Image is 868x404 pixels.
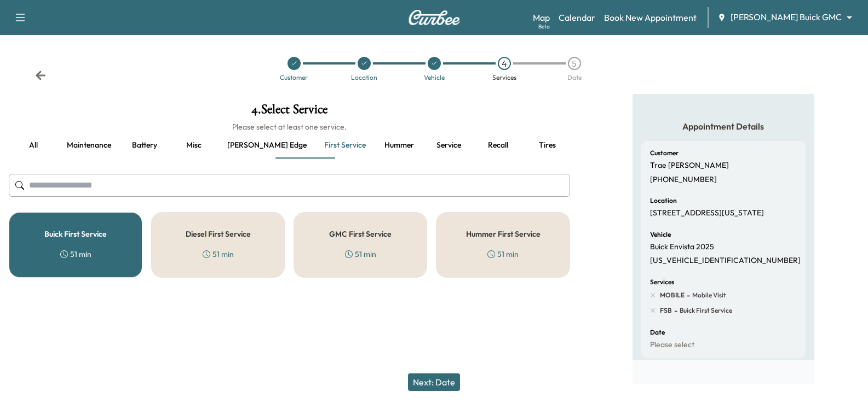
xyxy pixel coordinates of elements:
h1: 4 . Select Service [9,103,570,121]
span: FSB [660,306,672,315]
div: Vehicle [424,74,445,81]
button: all [9,132,58,159]
h5: Buick First Service [44,230,107,238]
button: First service [315,132,375,159]
button: Maintenance [58,132,120,159]
button: Tires [522,132,572,159]
div: Date [567,74,582,81]
p: [PHONE_NUMBER] [650,175,717,185]
button: Hummer [375,132,424,159]
h6: Customer [650,150,679,156]
h5: Hummer First Service [466,230,541,238]
span: [PERSON_NAME] Buick GMC [731,11,842,24]
span: - [685,290,690,301]
h6: Services [650,279,674,285]
h6: Vehicle [650,231,671,238]
button: Recall [473,132,522,159]
p: Trae [PERSON_NAME] [650,161,729,171]
h6: Date [650,329,665,336]
div: 51 min [203,249,234,260]
span: Buick First Service [677,306,732,315]
p: Please select [650,340,694,350]
h5: GMC First Service [329,230,392,238]
div: Back [35,70,46,81]
a: MapBeta [533,11,550,24]
a: Calendar [559,11,595,24]
div: 51 min [345,249,376,260]
div: basic tabs example [9,132,570,159]
h5: Appointment Details [641,120,806,132]
p: Buick Envista 2025 [650,242,714,252]
button: [PERSON_NAME] edge [219,132,315,159]
div: 4 [498,57,511,70]
button: Misc [169,132,219,159]
img: Curbee Logo [408,10,461,25]
h6: Please select at least one service. [9,121,570,132]
div: 51 min [487,249,519,260]
span: Mobile Visit [690,291,726,300]
button: Next: Date [408,373,460,391]
div: Location [351,74,377,81]
div: Beta [538,22,550,31]
button: Service [424,132,473,159]
p: [US_VEHICLE_IDENTIFICATION_NUMBER] [650,256,801,266]
div: 51 min [60,249,91,260]
h6: Location [650,197,677,204]
p: [STREET_ADDRESS][US_STATE] [650,208,764,218]
a: Book New Appointment [604,11,697,24]
span: - [672,305,677,316]
button: Battery [120,132,169,159]
div: Services [492,74,516,81]
span: MOBILE [660,291,685,300]
h5: Diesel First Service [186,230,251,238]
div: Customer [280,74,308,81]
div: 5 [568,57,581,70]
